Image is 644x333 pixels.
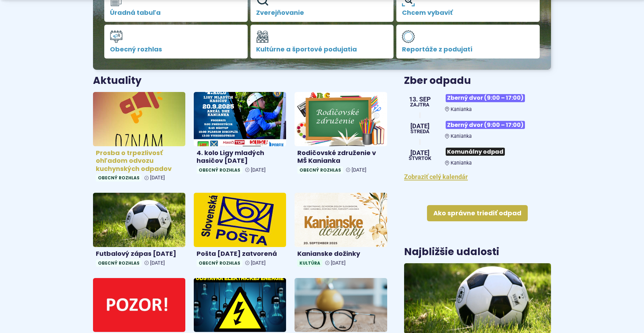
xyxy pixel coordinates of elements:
[396,25,540,58] a: Reportáže z podujatí
[446,121,525,129] span: Zberný dvor (9:00 – 17:00)
[150,175,165,181] span: [DATE]
[409,156,431,161] span: štvrtok
[295,193,387,269] a: Kanianske dožinky Kultúra [DATE]
[197,149,283,165] h4: 4. kolo Ligy mladých hasičov [DATE]
[409,150,431,156] span: [DATE]
[451,133,472,139] span: Kanianka
[256,46,388,53] span: Kultúrne a športové podujatia
[197,250,283,258] h4: Pošta [DATE] zatvorená
[251,167,266,173] span: [DATE]
[409,96,431,103] span: 13. sep
[404,145,551,166] a: Komunálny odpad Kanianka [DATE] štvrtok
[297,149,384,165] h4: Rodičovské združenie v MŠ Kanianka
[104,25,248,58] a: Obecný rozhlas
[110,9,242,16] span: Úradná tabuľa
[404,247,499,258] h3: Najbližšie udalosti
[96,259,142,267] span: Obecný rozhlas
[250,25,394,58] a: Kultúrne a športové podujatia
[96,174,142,181] span: Obecný rozhlas
[451,160,472,166] span: Kanianka
[194,92,286,177] a: 4. kolo Ligy mladých hasičov [DATE] Obecný rozhlas [DATE]
[410,123,429,129] span: [DATE]
[110,46,242,53] span: Obecný rozhlas
[93,193,185,269] a: Futbalový zápas [DATE] Obecný rozhlas [DATE]
[256,9,388,16] span: Zverejňovanie
[93,75,142,86] h3: Aktuality
[404,118,551,139] a: Zberný dvor (9:00 – 17:00) Kanianka [DATE] streda
[96,250,182,258] h4: Futbalový zápas [DATE]
[297,166,343,174] span: Obecný rozhlas
[352,167,366,173] span: [DATE]
[404,173,468,180] a: Zobraziť celý kalendár
[410,129,429,134] span: streda
[96,149,182,173] h4: Prosba o trpezlivosť ohľadom odvozu kuchynských odpadov
[402,9,534,16] span: Chcem vybaviť
[194,193,286,269] a: Pošta [DATE] zatvorená Obecný rozhlas [DATE]
[197,259,242,267] span: Obecný rozhlas
[150,260,165,266] span: [DATE]
[446,94,525,102] span: Zberný dvor (9:00 – 17:00)
[402,46,534,53] span: Reportáže z podujatí
[404,75,551,86] h3: Zber odpadu
[331,260,346,266] span: [DATE]
[295,92,387,177] a: Rodičovské združenie v MŠ Kanianka Obecný rozhlas [DATE]
[446,148,505,156] span: Komunálny odpad
[404,91,551,112] a: Zberný dvor (9:00 – 17:00) Kanianka 13. sep Zajtra
[409,103,431,107] span: Zajtra
[297,259,322,267] span: Kultúra
[427,205,528,221] a: Ako správne triediť odpad
[251,260,266,266] span: [DATE]
[93,92,185,184] a: Prosba o trpezlivosť ohľadom odvozu kuchynských odpadov Obecný rozhlas [DATE]
[451,106,472,112] span: Kanianka
[197,166,242,174] span: Obecný rozhlas
[297,250,384,258] h4: Kanianske dožinky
